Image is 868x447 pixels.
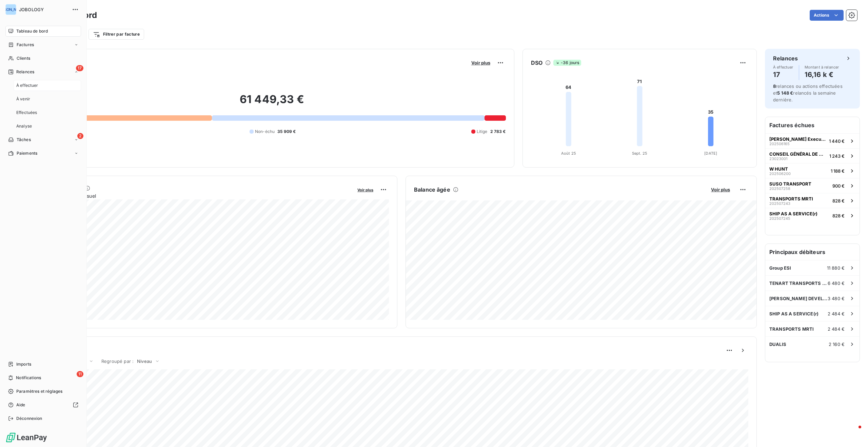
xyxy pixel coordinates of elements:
span: 1 188 € [831,168,845,174]
h6: Relances [773,54,798,62]
span: Relances [16,69,34,75]
span: DUALIS [769,342,786,347]
span: Voir plus [357,188,373,192]
span: Notifications [16,375,41,381]
span: Imports [16,361,31,367]
div: [PERSON_NAME] [5,4,16,15]
span: 202506165 [769,142,790,146]
span: W HUNT [769,166,788,172]
span: TRANSPORTS MRTI [769,196,813,201]
span: Tableau de bord [16,28,48,34]
span: 17 [76,65,83,71]
span: Non-échu [255,129,275,135]
span: 202507258 [769,187,790,191]
span: Paramètres et réglages [16,388,62,394]
span: 2 [77,133,83,139]
span: À effectuer [773,65,793,69]
button: Actions [810,10,844,21]
span: [PERSON_NAME] Executive search [769,136,826,142]
h6: Principaux débiteurs [765,244,860,260]
span: 2 484 € [828,311,845,316]
span: SHIP AS A SERVICE(r) [769,211,817,216]
span: Voir plus [471,60,490,65]
h6: DSO [531,59,542,67]
button: W HUNT2025062001 188 € [765,163,860,178]
h4: 16,16 k € [805,69,839,80]
button: SHIP AS A SERVICE(r)202507245828 € [765,208,860,223]
span: 11 [77,371,83,377]
span: 2 783 € [490,129,506,135]
span: 1 440 € [829,138,845,144]
span: SUSO TRANSPORT [769,181,811,187]
tspan: [DATE] [704,151,717,156]
span: Déconnexion [16,415,42,422]
button: SUSO TRANSPORT202507258900 € [765,178,860,193]
span: Niveau [137,358,152,364]
span: 2 160 € [829,342,845,347]
tspan: Août 25 [561,151,576,156]
span: À venir [16,96,30,102]
span: Factures [17,42,34,48]
button: Filtrer par facture [88,29,144,40]
span: JOBOLOGY [19,7,68,12]
h6: Balance âgée [414,186,450,194]
span: Montant à relancer [805,65,839,69]
button: Voir plus [469,60,492,66]
a: Aide [5,400,81,410]
span: TRANSPORTS MRTI [769,326,814,332]
span: 35 909 € [277,129,296,135]
span: Litige [477,129,488,135]
span: -36 jours [553,60,581,66]
span: 900 € [832,183,845,189]
span: CONSEIL GÉNÉRAL DE MAYOTTE [769,151,827,157]
span: 202507243 [769,201,790,206]
tspan: Sept. 25 [632,151,647,156]
button: [PERSON_NAME] Executive search2025061651 440 € [765,133,860,148]
span: Group ESI [769,265,791,271]
span: Voir plus [711,187,730,192]
img: Logo LeanPay [5,432,47,443]
span: Paiements [17,150,37,156]
h6: Factures échues [765,117,860,133]
span: Chiffre d'affaires mensuel [38,192,353,199]
span: 23023001 [769,157,787,161]
span: À effectuer [16,82,38,89]
span: 202506200 [769,172,791,176]
span: 11 880 € [827,265,845,271]
span: 202507245 [769,216,790,220]
span: [PERSON_NAME] DEVELOPPEMENT [769,296,828,301]
span: 6 480 € [828,280,845,286]
span: 828 € [832,213,845,218]
span: 8 [773,83,776,89]
span: Tâches [17,137,31,143]
button: Voir plus [355,187,375,193]
span: Clients [17,55,30,61]
button: TRANSPORTS MRTI202507243828 € [765,193,860,208]
span: 828 € [832,198,845,203]
h4: 17 [773,69,793,80]
button: Voir plus [709,187,732,193]
span: 1 243 € [829,153,845,159]
span: 3 480 € [828,296,845,301]
span: Effectuées [16,110,37,116]
span: Aide [16,402,25,408]
span: Regroupé par : [101,358,134,364]
button: CONSEIL GÉNÉRAL DE MAYOTTE230230011 243 € [765,148,860,163]
h2: 61 449,33 € [38,93,506,113]
span: Analyse [16,123,32,129]
span: 5 148 € [777,90,793,96]
iframe: Intercom live chat [845,424,861,440]
span: relances ou actions effectuées et relancés la semaine dernière. [773,83,843,102]
span: SHIP AS A SERVICE(r) [769,311,818,316]
span: TENART TRANSPORTS EUROPE [769,280,828,286]
span: 2 484 € [828,326,845,332]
